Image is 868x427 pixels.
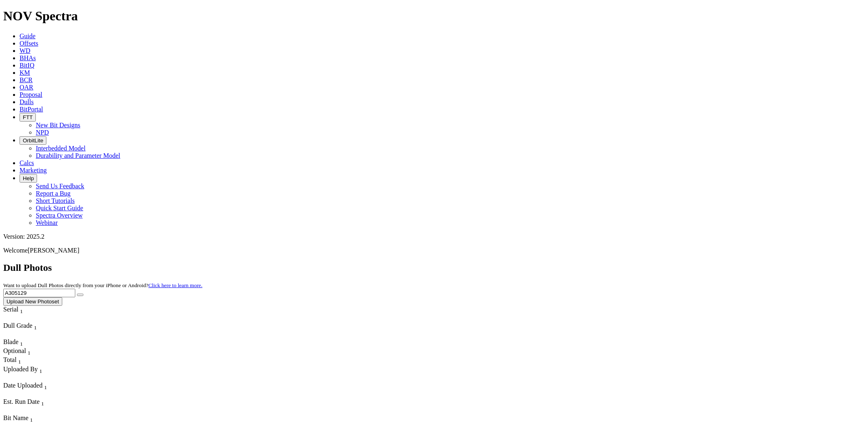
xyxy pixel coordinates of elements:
a: Durability and Parameter Model [36,152,120,159]
span: FTT [23,114,33,120]
button: Upload New Photoset [3,297,62,306]
button: FTT [20,113,36,122]
span: Sort None [30,414,33,421]
span: Sort None [39,366,42,373]
a: Spectra Overview [36,212,83,219]
div: Uploaded By Sort None [3,366,97,375]
sub: 1 [34,325,37,331]
span: Total [3,356,17,363]
sub: 1 [18,359,21,365]
span: Sort None [20,306,23,313]
div: Column Menu [3,331,60,338]
div: Date Uploaded Sort None [3,382,64,391]
span: OrbitLite [23,137,43,144]
span: Serial [3,306,18,313]
a: New Bit Designs [36,122,80,129]
span: Help [23,175,34,181]
div: Optional Sort None [3,347,32,356]
span: Uploaded By [3,366,38,373]
a: Guide [20,33,35,39]
span: Dull Grade [3,322,33,329]
span: Bit Name [3,414,28,421]
a: Short Tutorials [36,197,75,204]
div: Column Menu [3,375,97,382]
div: Column Menu [3,407,60,414]
span: Sort None [28,347,31,354]
span: Sort None [20,338,23,345]
a: Webinar [36,219,58,226]
div: Sort None [3,347,32,356]
a: BCR [20,76,33,83]
a: Proposal [20,91,42,98]
a: OAR [20,84,33,91]
p: Welcome [3,247,865,254]
div: Total Sort None [3,356,32,365]
a: BHAs [20,54,36,61]
div: Dull Grade Sort None [3,322,60,331]
sub: 1 [28,350,31,356]
span: Date Uploaded [3,382,42,389]
div: Blade Sort None [3,338,32,347]
span: [PERSON_NAME] [28,247,79,254]
div: Bit Name Sort None [3,414,98,423]
a: Quick Start Guide [36,205,83,211]
sub: 1 [30,417,33,423]
a: Click here to learn more. [149,282,203,288]
input: Search Serial Number [3,289,75,297]
span: Sort None [34,322,37,329]
div: Version: 2025.2 [3,233,865,240]
h1: NOV Spectra [3,9,865,24]
a: BitPortal [20,106,43,113]
a: Dulls [20,98,34,105]
sub: 1 [20,341,23,347]
div: Column Menu [3,315,38,322]
a: Calcs [20,159,34,166]
div: Est. Run Date Sort None [3,398,60,407]
small: Want to upload Dull Photos directly from your iPhone or Android? [3,282,202,288]
a: Report a Bug [36,190,70,197]
div: Serial Sort None [3,306,38,315]
span: Sort None [44,382,47,389]
a: KM [20,69,30,76]
span: Blade [3,338,18,345]
h2: Dull Photos [3,262,865,273]
button: OrbitLite [20,136,46,145]
a: BitIQ [20,62,34,69]
a: Offsets [20,40,38,47]
span: Est. Run Date [3,398,39,405]
div: Sort None [3,382,64,398]
a: Interbedded Model [36,145,85,152]
div: Sort None [3,398,60,414]
a: Marketing [20,167,47,174]
button: Help [20,174,37,183]
a: Send Us Feedback [36,183,84,190]
span: Sort None [18,356,21,363]
sub: 1 [20,308,23,314]
a: NPD [36,129,49,136]
a: WD [20,47,31,54]
div: Sort None [3,338,32,347]
div: Sort None [3,366,97,382]
sub: 1 [41,401,44,407]
span: Optional [3,347,26,354]
sub: 1 [44,384,47,390]
span: Sort None [41,398,44,405]
div: Sort None [3,322,60,338]
div: Sort None [3,356,32,365]
div: Column Menu [3,391,64,398]
sub: 1 [39,368,42,374]
div: Sort None [3,306,38,322]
